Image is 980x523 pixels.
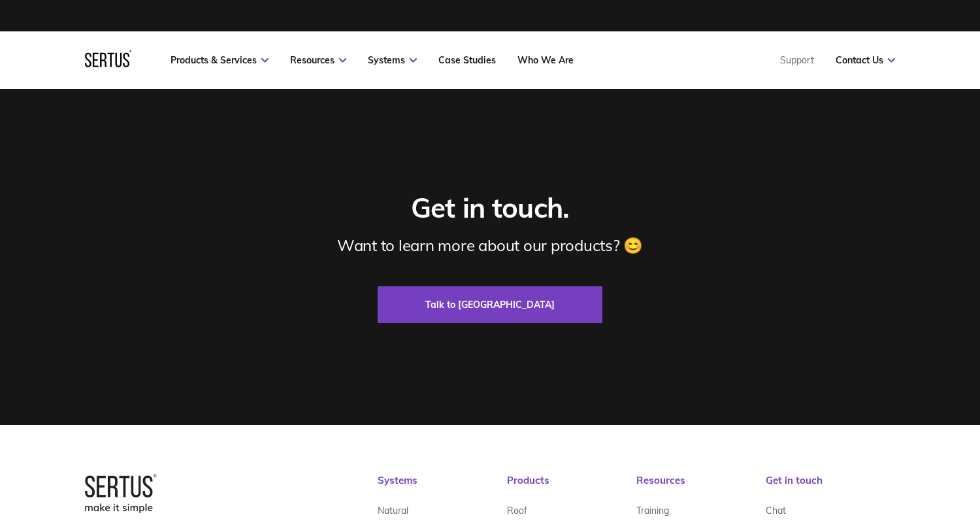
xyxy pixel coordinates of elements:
a: Who We Are [517,54,574,66]
a: Resources [290,54,346,66]
a: Talk to [GEOGRAPHIC_DATA] [378,286,602,323]
a: Training [636,500,669,522]
img: logo-box-2bec1e6d7ed5feb70a4f09a85fa1bbdd.png [85,474,157,513]
div: Want to learn more about our products? 😊 [337,235,643,255]
div: Get in touch. [411,191,569,226]
a: Case Studies [438,54,496,66]
a: Support [780,54,814,66]
div: Resources [636,474,766,500]
iframe: Chat Widget [915,460,980,523]
a: Products & Services [171,54,269,66]
a: Natural [378,500,408,522]
div: Products [507,474,636,500]
a: Systems [368,54,417,66]
a: Contact Us [836,54,895,66]
a: Roof [507,500,527,522]
div: Get in touch [766,474,895,500]
div: Systems [378,474,507,500]
a: Chat [766,500,786,522]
